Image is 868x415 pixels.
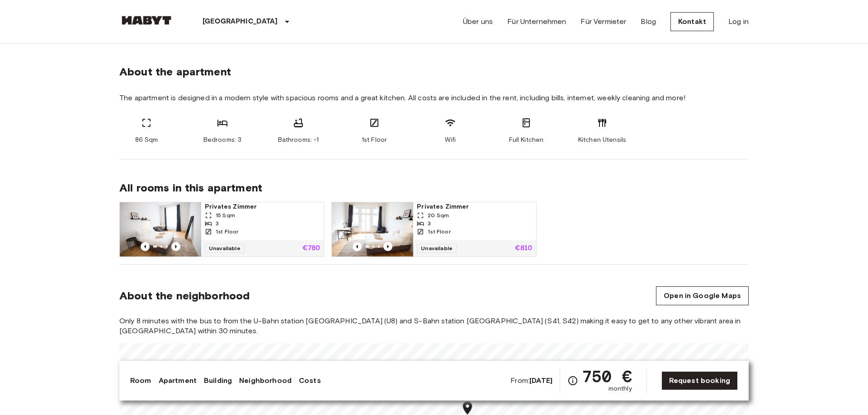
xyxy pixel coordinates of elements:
[159,375,197,386] a: Apartment
[331,202,536,257] a: Marketing picture of unit DE-01-064-002-01HPrevious imagePrevious imagePrivates Zimmer20 Sqm31st ...
[670,12,714,31] a: Kontakt
[353,242,362,251] button: Previous image
[580,16,626,27] a: Für Vermieter
[428,219,431,228] span: 3
[171,242,180,251] button: Previous image
[119,16,174,25] img: Habyt
[278,135,319,145] span: Bathrooms: -1
[119,202,324,257] a: Marketing picture of unit DE-01-064-002-02HPrevious imagePrevious imagePrivates Zimmer15 Sqm31st ...
[119,65,231,79] span: About the apartment
[578,135,626,145] span: Kitchen Utensils
[728,16,749,27] a: Log in
[203,16,278,27] p: [GEOGRAPHIC_DATA]
[119,289,250,303] span: About the neighborhood
[204,375,232,386] a: Building
[135,135,158,145] span: 86 Sqm
[119,316,749,336] span: Only 8 minutes with the bus to from the U-Bahn station [GEOGRAPHIC_DATA] (U8) and S-Bahn station ...
[239,375,292,386] a: Neighborhood
[509,135,544,145] span: Full Kitchen
[120,202,201,256] img: Marketing picture of unit DE-01-064-002-02H
[417,202,532,211] span: Privates Zimmer
[362,135,387,145] span: 1st Floor
[641,16,656,27] a: Blog
[216,219,219,228] span: 3
[205,202,320,211] span: Privates Zimmer
[332,202,413,256] img: Marketing picture of unit DE-01-064-002-01H
[529,376,552,385] b: [DATE]
[205,244,245,253] span: Unavailable
[507,16,566,27] a: Für Unternehmen
[130,375,151,386] a: Room
[515,245,533,252] p: €810
[203,135,242,145] span: Bedrooms: 3
[302,245,321,252] p: €780
[119,93,749,103] span: The apartment is designed in a modern style with spacious rooms and a great kitchen. All costs ar...
[445,135,456,145] span: Wifi
[609,384,632,393] span: monthly
[463,16,493,27] a: Über uns
[582,368,632,384] span: 750 €
[567,375,578,386] svg: Check cost overview for full price breakdown. Please note that discounts apply to new joiners onl...
[428,211,449,219] span: 20 Sqm
[299,375,321,386] a: Costs
[661,371,738,390] a: Request booking
[383,242,392,251] button: Previous image
[417,244,457,253] span: Unavailable
[510,376,552,386] span: From:
[216,228,238,236] span: 1st Floor
[216,211,235,219] span: 15 Sqm
[141,242,150,251] button: Previous image
[656,286,749,305] a: Open in Google Maps
[428,228,450,236] span: 1st Floor
[119,181,749,195] span: All rooms in this apartment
